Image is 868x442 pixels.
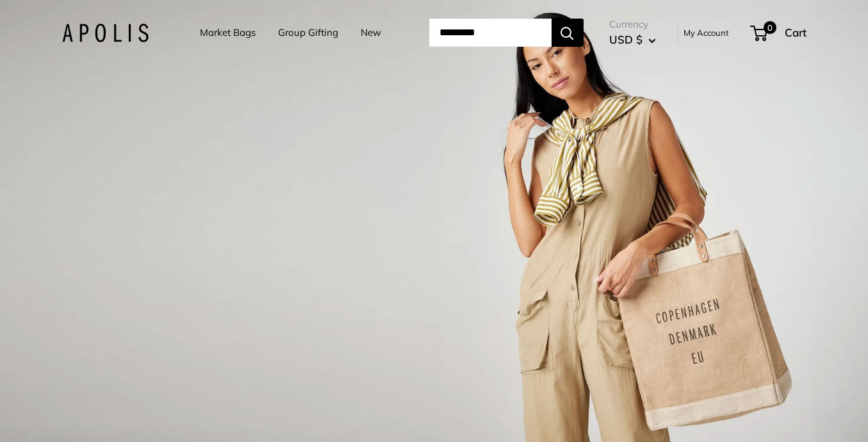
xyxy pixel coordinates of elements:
button: Search [552,19,584,47]
span: Cart [785,26,807,39]
button: USD $ [609,29,656,50]
a: Group Gifting [278,24,338,42]
a: 0 Cart [751,22,807,43]
input: Search... [429,19,552,47]
a: New [361,24,381,42]
span: USD $ [609,33,643,46]
span: Currency [609,15,656,33]
img: Apolis [62,24,149,42]
span: 0 [763,21,776,34]
a: Market Bags [200,24,256,42]
a: My Account [684,25,729,40]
